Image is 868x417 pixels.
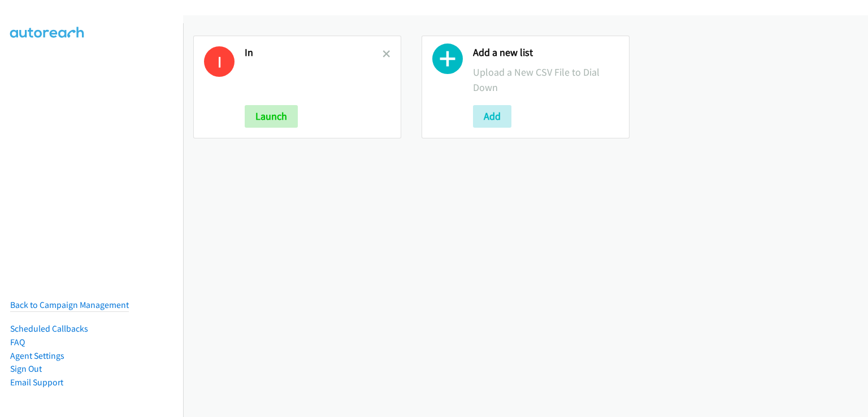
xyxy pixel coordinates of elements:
p: Upload a New CSV File to Dial Down [473,64,619,95]
a: Scheduled Callbacks [10,323,88,334]
h2: In [245,46,383,59]
button: Launch [245,105,298,128]
a: Back to Campaign Management [10,299,129,310]
a: Email Support [10,377,63,388]
h1: I [204,46,235,77]
a: Agent Settings [10,350,64,361]
a: FAQ [10,337,25,347]
a: Sign Out [10,363,42,374]
button: Add [473,105,511,128]
h2: Add a new list [473,46,619,59]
